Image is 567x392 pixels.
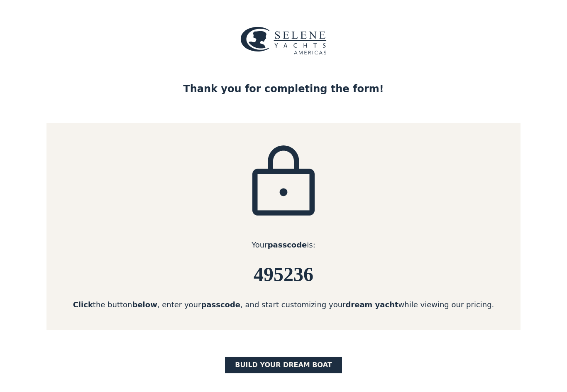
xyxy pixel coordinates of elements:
[268,240,307,249] strong: passcode
[225,357,342,373] a: BUILD yOUR dream boat
[46,264,521,286] h6: 495236
[46,299,521,310] div: the button , enter your , and start customizing your while viewing our pricing.
[73,300,93,309] strong: Click
[183,81,384,96] div: Thank you for completing the form!
[201,300,240,309] strong: passcode
[242,143,325,226] img: icon
[345,300,398,309] strong: dream yacht
[46,239,521,250] div: Your is:
[132,300,157,309] strong: below
[240,27,327,55] img: logo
